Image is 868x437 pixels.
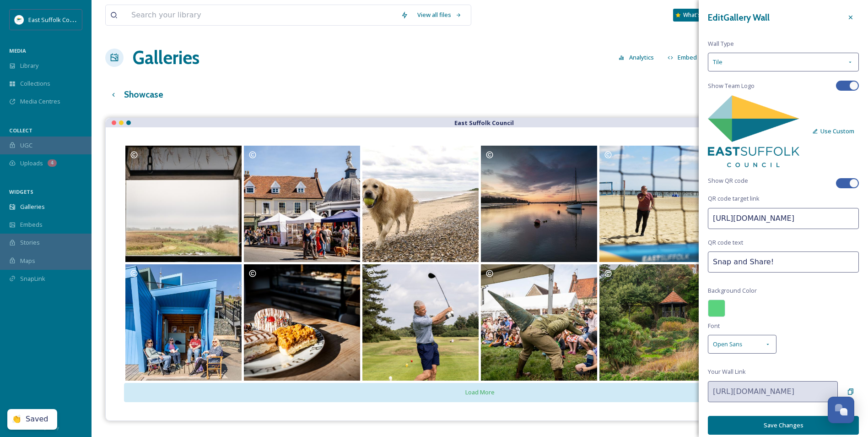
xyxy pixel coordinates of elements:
[9,47,26,54] span: MEDIA
[454,119,514,127] strong: East Suffolk Council
[20,220,43,229] span: Embeds
[708,194,760,203] span: QR code target link
[124,88,163,101] h3: Showcase
[12,415,21,424] div: 👏
[9,188,33,195] span: WIDGETS
[598,263,717,382] a: Opens media popup. Media description: The Seafront Gardens at Felixstowe.
[413,6,466,24] a: View all files
[124,383,836,402] button: Load More
[713,58,722,66] span: Tile
[361,145,480,263] a: Opens media popup. Media description: Beautiful beach walks 🥎🐕.
[124,263,243,382] a: Opens media popup. Media description: LowestoftSeafront_mary@ettphotography_0525(12).
[708,286,757,295] span: Background Color
[20,141,32,150] span: UGC
[15,15,24,24] img: ESC%20Logo.png
[28,15,82,24] span: East Suffolk Council
[708,176,748,185] span: Show QR code
[20,97,60,106] span: Media Centres
[708,238,743,247] span: QR code text
[663,49,702,66] button: Embed
[20,238,40,247] span: Stories
[48,159,57,167] div: 4
[708,11,770,24] h3: Edit Gallery Wall
[20,159,43,168] span: Uploads
[614,49,658,66] button: Analytics
[480,145,598,263] a: Opens media popup. Media description: Sunset on River Deben, Woodbridge.
[808,122,859,140] button: Use Custom
[598,145,717,263] a: Opens media popup. Media description: Lowestoft Beach is packed with activities! 🏖️🏐.
[124,145,243,263] a: Opens media popup. Media description: CarltonMarshes_MaryDoggett_022025 (6).JPG.
[243,145,361,263] a: Opens media popup. Media description: Bungay Garden Market and town centre shops May 2025.
[9,127,32,134] span: COLLECT
[614,49,663,66] a: Analytics
[713,340,742,349] span: Open Sans
[673,9,719,22] a: What's New
[133,44,199,71] a: Galleries
[26,415,48,424] div: Saved
[20,202,45,211] span: Galleries
[480,263,598,382] a: Opens media popup. Media description: INKfestival_MaryDoggett@ETTphotography_0425 (67).jpg.
[243,263,361,382] a: Opens media popup. Media description: Farmhouse Bakery Bungay May 2025.
[20,61,38,70] span: Library
[708,367,746,376] span: Your Wall Link
[708,322,720,330] span: Font
[127,5,396,25] input: Search your library
[708,416,859,435] button: Save Changes
[20,274,45,283] span: SnapLink
[20,257,35,265] span: Maps
[361,263,480,382] a: Opens media popup. Media description: ext_1750764400.138447_mary@ettphotography.co.uk-Leiston-Tho...
[708,208,859,229] input: https://
[708,39,734,48] span: Wall Type
[708,82,755,90] span: Show Team Logo
[828,397,854,423] button: Open Chat
[20,79,50,88] span: Collections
